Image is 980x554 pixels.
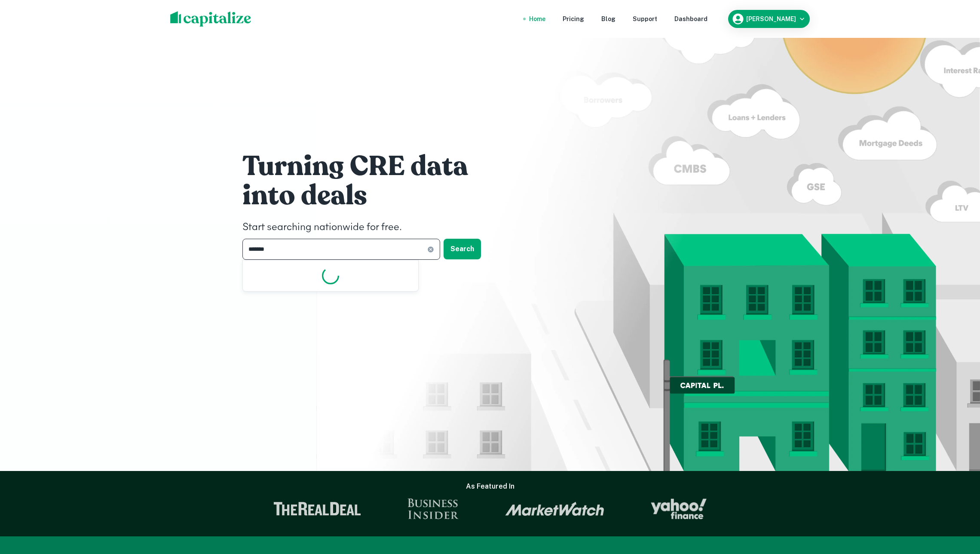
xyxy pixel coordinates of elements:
a: Blog [601,14,616,24]
img: The Real Deal [273,502,361,516]
h4: Start searching nationwide for free. [242,220,500,235]
h1: Turning CRE data [242,149,500,184]
h1: into deals [242,179,500,213]
iframe: Chat Widget [937,485,980,526]
img: Yahoo Finance [651,499,707,519]
a: Dashboard [674,14,707,24]
h6: As Featured In [466,481,514,492]
button: [PERSON_NAME] [728,10,810,28]
img: Business Insider [407,499,459,519]
img: Market Watch [505,502,604,516]
img: capitalize-logo.png [170,11,251,27]
a: Home [529,14,545,24]
a: Support [633,14,657,24]
h6: [PERSON_NAME] [746,16,796,22]
a: Pricing [563,14,584,24]
button: Search [444,239,481,259]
